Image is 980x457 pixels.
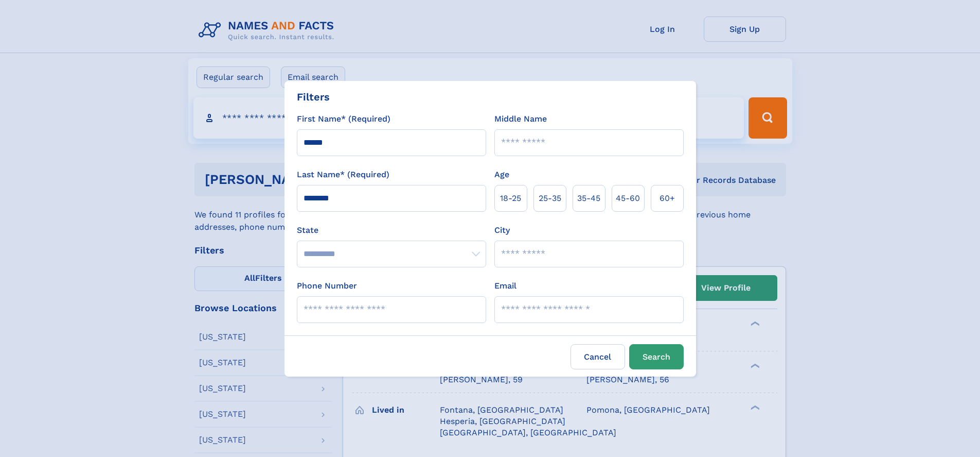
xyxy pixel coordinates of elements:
span: 45‑60 [616,192,640,205]
label: First Name* (Required) [297,113,390,125]
span: 18‑25 [500,192,521,205]
label: Cancel [571,344,625,369]
label: Middle Name [494,113,547,125]
div: Filters [297,89,330,105]
label: Age [494,168,509,181]
label: City [494,224,510,236]
label: Email [494,280,516,292]
label: Last Name* (Required) [297,168,389,181]
button: Search [629,344,684,369]
span: 35‑45 [577,192,600,205]
span: 60+ [660,192,675,205]
label: State [297,224,486,236]
span: 25‑35 [539,192,561,205]
label: Phone Number [297,280,357,292]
